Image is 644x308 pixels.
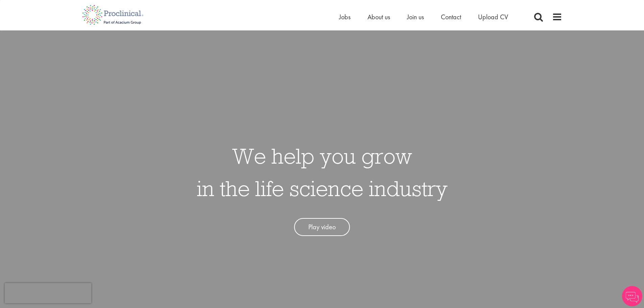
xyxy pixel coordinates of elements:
a: Join us [407,13,424,21]
img: Chatbot [622,286,642,306]
a: Contact [441,13,461,21]
h1: We help you grow in the life science industry [197,140,448,205]
a: Upload CV [478,13,508,21]
a: Jobs [339,13,351,21]
a: About us [367,13,390,21]
a: Play video [294,218,350,236]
